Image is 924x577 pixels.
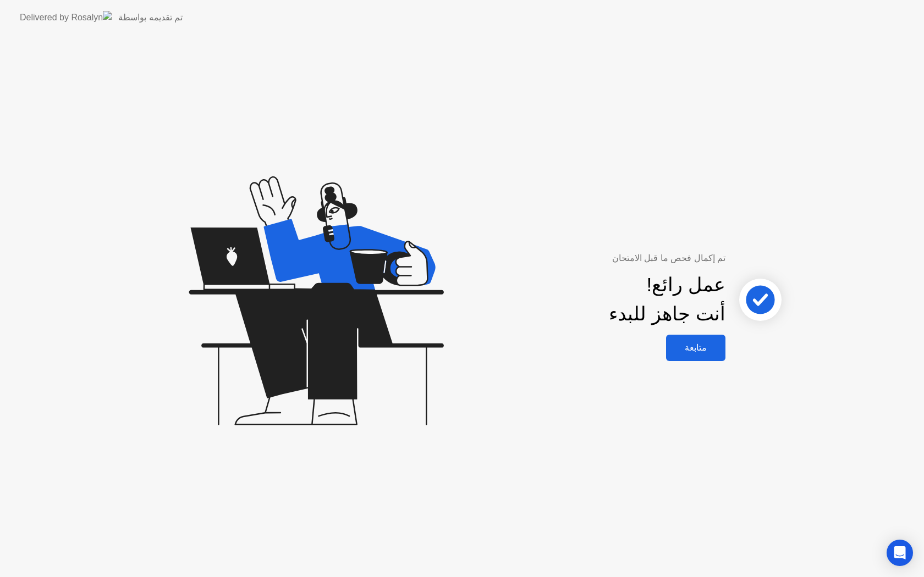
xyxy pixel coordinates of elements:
[887,540,913,566] div: Open Intercom Messenger
[498,252,725,265] div: تم إكمال فحص ما قبل الامتحان
[20,11,112,24] img: Delivered by Rosalyn
[669,342,722,353] div: متابعة
[666,335,725,361] button: متابعة
[118,11,183,24] div: تم تقديمه بواسطة
[609,270,725,329] div: عمل رائع! أنت جاهز للبدء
